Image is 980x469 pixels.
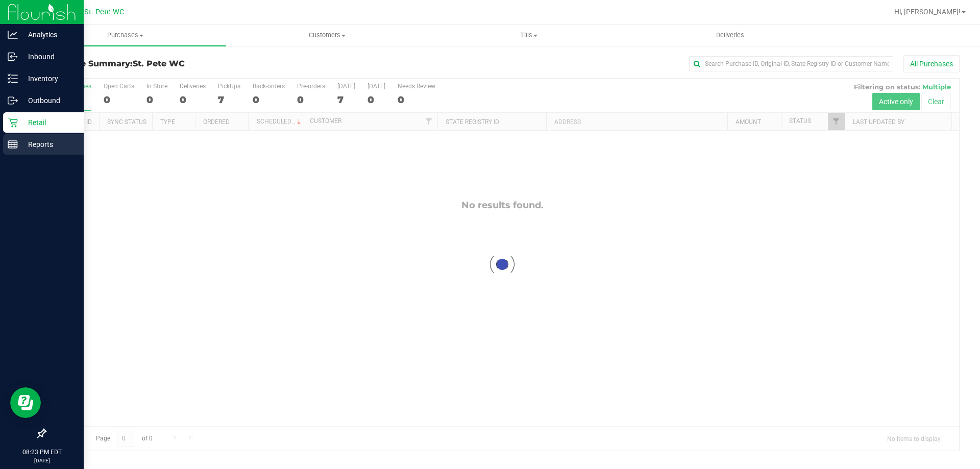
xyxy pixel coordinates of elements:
inline-svg: Inventory [8,73,18,84]
inline-svg: Reports [8,139,18,150]
inline-svg: Inbound [8,52,18,62]
p: Retail [18,116,79,129]
button: All Purchases [903,55,960,72]
span: Tills [428,31,629,40]
span: St. Pete WC [133,59,185,68]
p: Outbound [18,94,79,107]
inline-svg: Retail [8,117,18,128]
iframe: Resource center [10,387,41,418]
a: Purchases [24,24,226,46]
p: [DATE] [5,457,79,464]
inline-svg: Analytics [8,30,18,40]
p: Reports [18,138,79,151]
inline-svg: Outbound [8,95,18,106]
span: Customers [227,31,427,40]
span: Purchases [24,31,226,40]
p: Inventory [18,72,79,85]
a: Customers [226,24,428,46]
span: Hi, [PERSON_NAME]! [894,8,961,16]
a: Tills [428,24,629,46]
input: Search Purchase ID, Original ID, State Registry ID or Customer Name... [689,56,893,71]
span: St. Pete WC [84,8,124,16]
p: 08:23 PM EDT [5,448,79,457]
h3: Purchase Summary: [45,59,350,68]
p: Inbound [18,51,79,63]
p: Analytics [18,29,79,41]
span: Deliveries [702,31,758,40]
a: Deliveries [629,24,831,46]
